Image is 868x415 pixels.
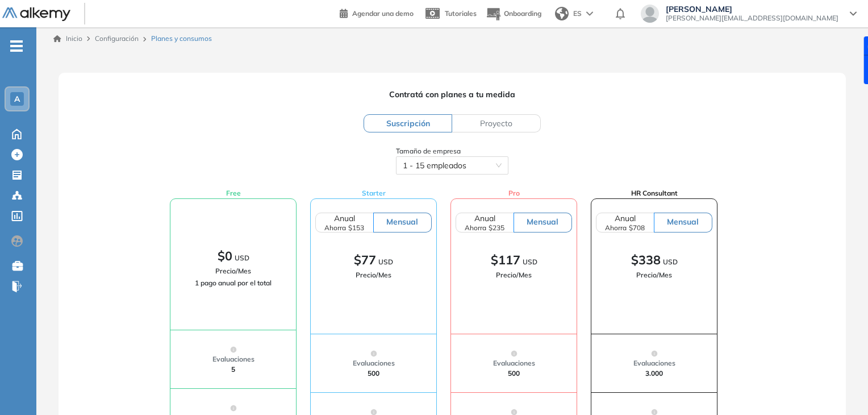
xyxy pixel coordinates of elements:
span: Configuración [95,34,139,43]
span: Proyecto [480,118,512,128]
span: Agendar una demo [352,9,414,18]
span: Tamaño de empresa [396,146,461,156]
span: $0 [218,221,232,290]
span: 1 pago anual por el total [195,279,272,287]
div: $235 [489,223,504,232]
div: Ahorra [465,223,486,232]
span: Evaluaciones [212,355,254,363]
span: [PERSON_NAME] [666,5,838,14]
div: 5 [212,364,254,375]
span: Starter [362,188,386,198]
span: Onboarding [504,9,541,18]
img: arrow [586,11,593,16]
span: HR Consultant [631,188,678,198]
span: Pro [508,188,520,198]
div: $708 [629,223,645,232]
span: Free [226,188,241,198]
span: Mensual [667,217,699,227]
span: [PERSON_NAME][EMAIL_ADDRESS][DOMAIN_NAME] [666,14,838,23]
span: ES [573,9,582,19]
span: Tutoriales [445,9,477,18]
div: $153 [348,223,364,232]
span: Precio/Mes [636,271,672,279]
span: $338 [631,225,661,294]
span: Precio/Mes [215,267,251,275]
span: A [14,94,20,103]
iframe: Chat Widget [811,360,868,415]
div: 500 [493,368,535,379]
a: Inicio [53,34,82,44]
span: USD [523,258,537,266]
div: 500 [353,368,395,379]
a: Agendar una demo [340,6,414,19]
span: Evaluaciones [493,359,535,367]
span: Contratá con planes a tu medida [64,89,841,101]
span: Planes y consumos [151,34,212,44]
span: USD [378,258,393,266]
span: Evaluaciones [633,359,675,367]
div: 3.000 [633,368,675,379]
div: Ahorra [605,223,627,232]
span: Anual [324,213,365,232]
span: Suscripción [386,118,430,128]
span: Precio/Mes [356,271,391,279]
i: - [10,45,23,47]
span: Anual [605,213,645,232]
span: Mensual [386,217,418,227]
span: Precio/Mes [496,271,532,279]
img: Logo [2,7,70,22]
span: Evaluaciones [353,359,395,367]
button: Onboarding [486,2,541,26]
span: USD [663,258,678,266]
span: Anual [465,213,505,232]
span: Mensual [527,217,558,227]
img: world [555,7,569,20]
span: $117 [491,225,520,294]
span: USD [235,254,249,262]
span: 1 - 15 empleados [403,157,502,174]
span: $77 [354,225,376,294]
div: Ahorra [324,223,346,232]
